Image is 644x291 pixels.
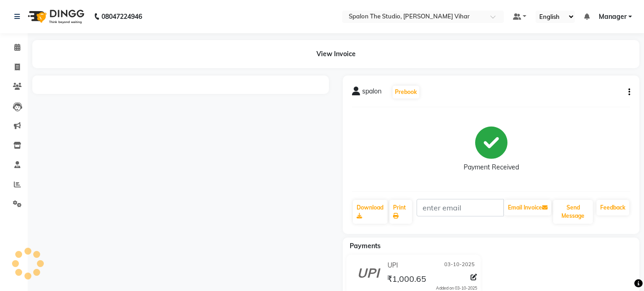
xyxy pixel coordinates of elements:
span: Payments [350,242,381,250]
button: Email Invoice [504,200,551,215]
span: ₹1,000.65 [387,274,426,286]
div: Payment Received [464,163,519,172]
a: Download [353,200,388,224]
a: Feedback [596,200,629,215]
span: Manager [599,12,626,22]
div: View Invoice [32,40,639,68]
button: Prebook [393,86,419,99]
span: spalon [362,87,382,99]
a: Print [389,200,412,224]
b: 08047224946 [101,4,142,29]
span: UPI [388,261,398,270]
input: enter email [417,199,504,216]
img: logo [24,4,87,29]
button: Send Message [553,200,593,224]
span: 03-10-2025 [444,261,475,270]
